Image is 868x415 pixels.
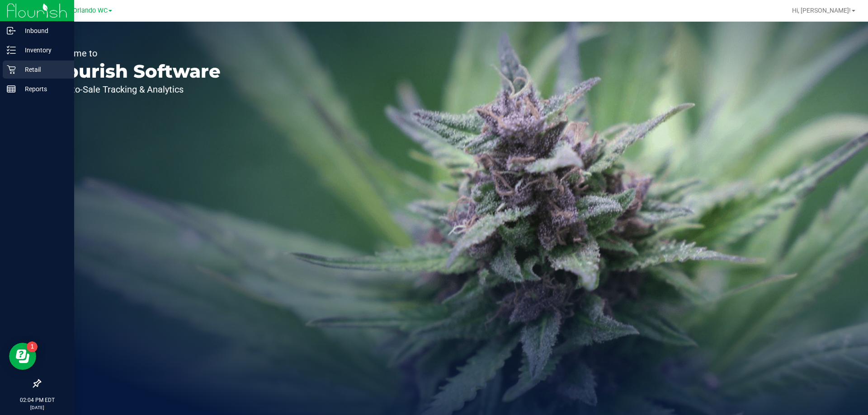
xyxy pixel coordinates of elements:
[49,62,221,80] p: Flourish Software
[73,7,108,14] span: Orlando WC
[4,396,70,404] p: 02:04 PM EDT
[16,84,70,94] p: Reports
[7,84,16,93] inline-svg: Reports
[16,64,70,75] p: Retail
[7,26,16,35] inline-svg: Inbound
[792,7,851,14] span: Hi, [PERSON_NAME]!
[9,343,36,370] iframe: Resource center
[49,49,221,58] p: Welcome to
[27,341,38,352] iframe: Resource center unread badge
[7,65,16,74] inline-svg: Retail
[16,25,70,36] p: Inbound
[4,404,70,411] p: [DATE]
[16,45,70,56] p: Inventory
[49,85,221,94] p: Seed-to-Sale Tracking & Analytics
[7,46,16,55] inline-svg: Inventory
